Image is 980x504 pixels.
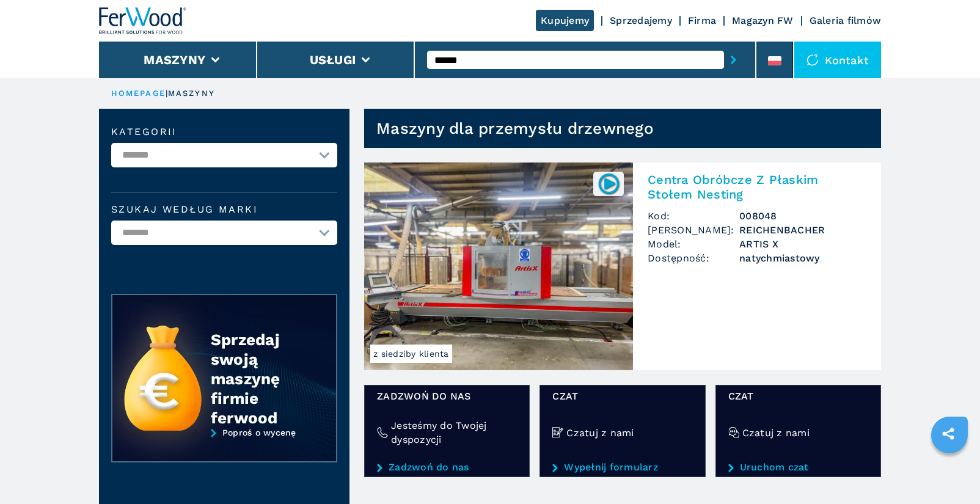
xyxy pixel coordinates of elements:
[111,89,166,98] a: HOMEPAGE
[211,330,312,428] div: Sprzedaj swoją maszynę firmie ferwood
[728,462,868,473] a: Uruchom czat
[928,449,971,495] iframe: Chat
[536,10,594,31] a: Kupujemy
[742,426,810,440] h4: Czatuj z nami
[111,428,337,472] a: Poproś o wycenę
[794,42,881,78] div: Kontakt
[739,209,866,223] h3: 008048
[376,119,654,138] h1: Maszyny dla przemysłu drzewnego
[648,209,739,223] span: Kod:
[648,223,739,237] span: [PERSON_NAME]:
[552,427,563,438] img: Czatuj z nami
[310,53,356,67] button: Usługi
[732,15,794,26] a: Magazyn FW
[377,462,517,473] a: Zadzwoń do nas
[739,237,866,251] h3: ARTIS X
[552,462,692,473] a: Wypełnij formularz
[648,237,739,251] span: Model:
[144,53,205,67] button: Maszyny
[552,389,692,403] span: Czat
[739,223,866,237] h3: REICHENBACHER
[377,427,388,438] img: Jesteśmy do Twojej dyspozycji
[168,88,215,99] p: maszyny
[111,205,337,214] label: Szukaj według marki
[688,15,716,26] a: Firma
[391,418,517,447] h4: Jesteśmy do Twojej dyspozycji
[648,251,739,265] span: Dostępność:
[364,163,881,370] a: Centra Obróbcze Z Płaskim Stołem Nesting REICHENBACHER ARTIS Xz siedziby klienta008048Centra Obró...
[810,15,882,26] a: Galeria filmów
[739,251,866,265] span: natychmiastowy
[806,54,819,66] img: Kontakt
[166,89,168,98] span: |
[566,426,634,440] h4: Czatuj z nami
[370,345,452,363] span: z siedziby klienta
[648,172,866,202] h2: Centra Obróbcze Z Płaskim Stołem Nesting
[597,172,621,195] img: 008048
[728,427,739,438] img: Czatuj z nami
[728,389,868,403] span: Czat
[377,389,517,403] span: Zadzwoń do nas
[724,46,743,74] button: submit-button
[610,15,672,26] a: Sprzedajemy
[99,7,187,34] img: Ferwood
[364,163,633,370] img: Centra Obróbcze Z Płaskim Stołem Nesting REICHENBACHER ARTIS X
[933,418,964,449] a: sharethis
[111,127,337,137] label: kategorii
